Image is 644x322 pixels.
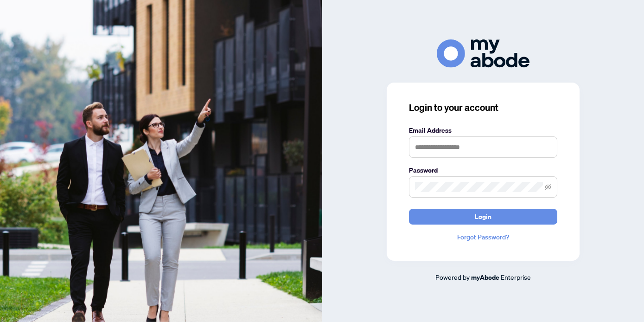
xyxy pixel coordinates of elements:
[409,232,557,242] a: Forgot Password?
[409,125,557,135] label: Email Address
[409,165,557,175] label: Password
[475,209,491,224] span: Login
[409,209,557,225] button: Login
[437,39,529,68] img: ma-logo
[435,273,470,281] span: Powered by
[501,273,531,281] span: Enterprise
[545,184,551,190] span: eye-invisible
[409,101,557,114] h3: Login to your account
[471,272,499,283] a: myAbode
